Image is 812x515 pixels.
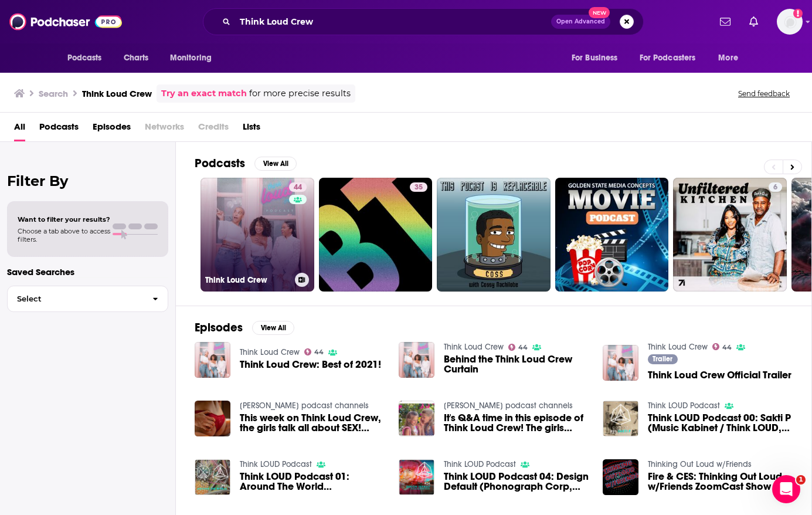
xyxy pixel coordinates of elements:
a: Think Loud Crew [240,347,300,357]
input: Search podcasts, credits, & more... [235,12,551,31]
a: Think LOUD Podcast 01: Around The World (Paris) [240,472,385,492]
span: Think Loud Crew Official Trailer [648,370,791,380]
img: Think Loud Crew: Best of 2021! [195,342,230,378]
span: Charts [124,50,149,66]
span: Networks [145,117,184,141]
span: Choose a tab above to access filters. [18,227,110,243]
span: for more precise results [249,87,351,100]
a: Think LOUD Podcast [240,459,312,469]
span: Think LOUD Podcast 04: Design Default (Phonograph Corp, [GEOGRAPHIC_DATA]) [444,472,589,492]
a: Think Loud Crew: Best of 2021! [240,360,381,370]
span: Monitoring [170,50,212,66]
a: Fire & CES: Thinking Out Loud w/Friends ZoomCast Show 241 [648,472,793,492]
img: Think LOUD Podcast 04: Design Default (Phonograph Corp, Paris) [399,459,434,495]
button: open menu [563,47,633,69]
h3: Think Loud Crew [205,275,290,285]
img: Fire & CES: Thinking Out Loud w/Friends ZoomCast Show 241 [603,459,638,495]
a: 44 [508,344,528,351]
span: 35 [415,182,423,194]
a: 6 [673,178,787,292]
a: Think LOUD Podcast [648,401,720,411]
a: Think LOUD Podcast [444,459,516,469]
button: View All [254,157,297,171]
button: open menu [162,47,227,69]
h2: Episodes [195,320,243,335]
p: Saved Searches [7,266,168,277]
a: All [14,117,25,141]
a: Think LOUD Podcast 04: Design Default (Phonograph Corp, Paris) [444,472,589,492]
a: 44 [712,343,732,350]
a: Behind the Think Loud Crew Curtain [444,354,589,374]
button: open menu [59,47,117,69]
span: Episodes [93,117,131,141]
a: PodcastsView All [195,156,297,171]
a: Think LOUD Podcast 01: Around The World (Paris) [195,459,230,495]
h3: Search [39,88,68,99]
a: 6 [769,182,782,192]
span: Open Advanced [556,19,605,25]
span: Trailer [653,355,672,362]
h3: Think Loud Crew [82,88,152,99]
span: Want to filter your results? [18,215,110,223]
div: Search podcasts, credits, & more... [203,8,644,35]
a: Tracy podcast channels [444,401,573,411]
span: Think LOUD Podcast 01: Around The World ([GEOGRAPHIC_DATA]) [240,472,385,492]
button: Open AdvancedNew [551,15,610,29]
span: Podcasts [67,50,102,66]
span: New [589,7,610,18]
span: For Podcasters [640,50,696,66]
a: Try an exact match [161,87,247,100]
button: Select [7,286,168,312]
svg: Add a profile image [793,9,803,18]
a: Lists [243,117,260,141]
span: 44 [722,345,732,350]
a: Thinking Out Loud w/Friends [648,459,752,469]
a: It's Q&A time in this episode of Think Loud Crew! The girls answer questions about cheating, weed, m [444,413,589,433]
span: 44 [518,345,528,350]
img: Behind the Think Loud Crew Curtain [399,342,434,378]
a: 44 [289,182,307,192]
span: 1 [796,475,806,484]
img: Think Loud Crew Official Trailer [603,345,638,381]
a: Podcasts [39,117,79,141]
button: Show profile menu [777,9,803,35]
a: EpisodesView All [195,320,294,335]
h2: Podcasts [195,156,245,171]
a: ralph podcast channels [240,401,369,411]
span: 44 [294,182,302,194]
a: Show notifications dropdown [745,12,763,32]
a: Show notifications dropdown [715,12,735,32]
span: Select [8,295,143,303]
a: 35 [410,182,427,192]
img: User Profile [777,9,803,35]
button: Send feedback [735,89,793,99]
span: More [718,50,738,66]
span: This week on Think Loud Crew, the girls talk all about SEX! They go deep about how they lost their v [240,413,385,433]
span: 44 [314,350,324,355]
span: For Business [572,50,618,66]
iframe: Intercom live chat [772,475,800,503]
img: Think LOUD Podcast 00: Sakti P (Music Kabinet / Think LOUD, Mru) [603,401,638,436]
a: 35 [319,178,433,292]
button: open menu [632,47,713,69]
img: Podchaser - Follow, Share and Rate Podcasts [9,11,122,33]
a: Think LOUD Podcast 00: Sakti P (Music Kabinet / Think LOUD, Mru) [648,413,793,433]
img: This week on Think Loud Crew, the girls talk all about SEX! They go deep about how they lost their v [195,401,230,436]
span: Logged in as jennarohl [777,9,803,35]
span: Credits [198,117,229,141]
button: open menu [710,47,753,69]
a: Think Loud Crew [648,342,708,352]
h2: Filter By [7,172,168,189]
